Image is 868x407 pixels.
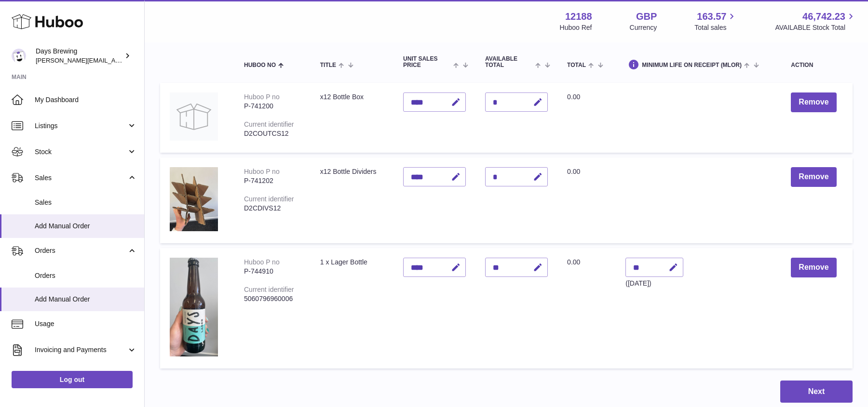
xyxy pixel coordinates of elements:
[485,56,533,68] span: AVAILABLE Total
[567,258,580,266] span: 0.00
[565,10,592,23] strong: 12188
[311,83,393,153] td: x12 Bottle Box
[35,173,127,183] span: Sales
[780,381,853,403] button: Next
[35,345,127,354] span: Invoicing and Payments
[244,267,301,276] div: P-744910
[567,168,580,175] span: 0.00
[35,271,137,280] span: Orders
[244,286,294,293] div: Current identifier
[642,62,742,68] span: Minimum Life On Receipt (MLOR)
[170,258,218,356] img: 1 x Lager Bottle
[36,56,193,64] span: [PERSON_NAME][EMAIL_ADDRESS][DOMAIN_NAME]
[244,120,294,128] div: Current identifier
[35,147,127,157] span: Stock
[244,195,294,203] div: Current identifier
[567,62,586,68] span: Total
[320,62,336,68] span: Title
[802,10,845,23] span: 46,742.23
[35,95,137,105] span: My Dashboard
[791,258,836,277] button: Remove
[35,319,137,328] span: Usage
[694,10,737,32] a: 163.57 Total sales
[311,158,393,243] td: x12 Bottle Dividers
[244,168,280,175] div: Huboo P no
[694,23,737,32] span: Total sales
[697,10,726,23] span: 163.57
[791,62,843,68] div: Action
[35,246,127,255] span: Orders
[311,248,393,368] td: 1 x Lager Bottle
[791,167,836,187] button: Remove
[244,62,276,68] span: Huboo no
[625,279,683,288] div: ([DATE])
[567,93,580,101] span: 0.00
[775,23,856,32] span: AVAILABLE Stock Total
[244,176,301,185] div: P-741202
[170,167,218,231] img: x12 Bottle Dividers
[244,93,280,101] div: Huboo P no
[12,371,133,388] a: Log out
[244,258,280,266] div: Huboo P no
[35,295,137,304] span: Add Manual Order
[36,47,122,65] div: Days Brewing
[244,129,301,138] div: D2COUTCS12
[35,198,137,207] span: Sales
[35,222,137,231] span: Add Manual Order
[170,92,218,141] img: x12 Bottle Box
[636,10,657,23] strong: GBP
[630,23,657,32] div: Currency
[775,10,856,32] a: 46,742.23 AVAILABLE Stock Total
[244,204,301,213] div: D2CDIVS12
[244,294,301,303] div: 5060796960006
[12,49,26,63] img: greg@daysbrewing.com
[403,56,451,68] span: Unit Sales Price
[560,23,592,32] div: Huboo Ref
[35,121,127,131] span: Listings
[244,102,301,111] div: P-741200
[791,92,836,112] button: Remove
